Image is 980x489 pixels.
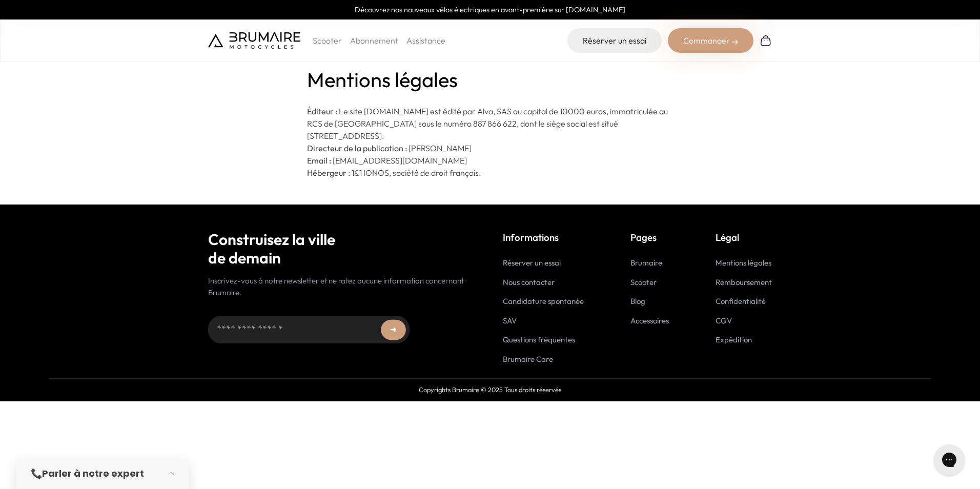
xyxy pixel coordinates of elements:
[503,354,553,364] a: Brumaire Care
[567,28,662,53] a: Réserver un essai
[406,35,445,46] a: Assistance
[307,143,407,153] strong: Directeur de la publication :
[313,34,342,47] p: Scooter
[630,277,657,287] a: Scooter
[208,316,410,343] input: Adresse email...
[630,230,669,244] p: Pages
[716,335,752,344] a: Expédition
[307,168,350,178] strong: Hébergeur :
[208,230,477,267] h2: Construisez la ville de demain
[307,155,331,166] strong: Email :
[307,64,673,95] h1: Mentions légales
[307,105,673,142] p: Le site [DOMAIN_NAME] est édité par Alva, SAS au capital de 10000 euros, immatriculée au RCS d...
[732,39,738,45] img: right-arrow-2.png
[503,258,561,268] a: Réserver un essai
[208,275,477,298] p: Inscrivez-vous à notre newsletter et ne ratez aucune information concernant Brumaire.
[49,385,931,395] p: Copyrights Brumaire © 2025 Tous droits réservés
[716,296,766,306] a: Confidentialité
[630,316,669,325] a: Accessoires
[630,258,662,268] a: Brumaire
[307,106,337,116] strong: Éditeur :
[716,230,772,244] p: Légal
[716,277,772,287] a: Remboursement
[503,277,555,287] a: Nous contacter
[716,316,732,325] a: CGV
[929,441,970,479] iframe: Gorgias live chat messenger
[307,142,673,154] p: [PERSON_NAME]
[503,316,517,325] a: SAV
[716,258,771,268] a: Mentions légales
[381,319,406,340] button: ➜
[503,296,584,306] a: Candidature spontanée
[668,28,753,53] div: Commander
[503,230,584,244] p: Informations
[208,32,300,49] img: Brumaire Motocycles
[350,35,398,46] a: Abonnement
[630,296,645,306] a: Blog
[503,335,575,344] a: Questions fréquentes
[760,34,772,47] img: Panier
[307,154,673,167] p: [EMAIL_ADDRESS][DOMAIN_NAME]
[307,167,673,179] p: 1&1 IONOS, société de droit français.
